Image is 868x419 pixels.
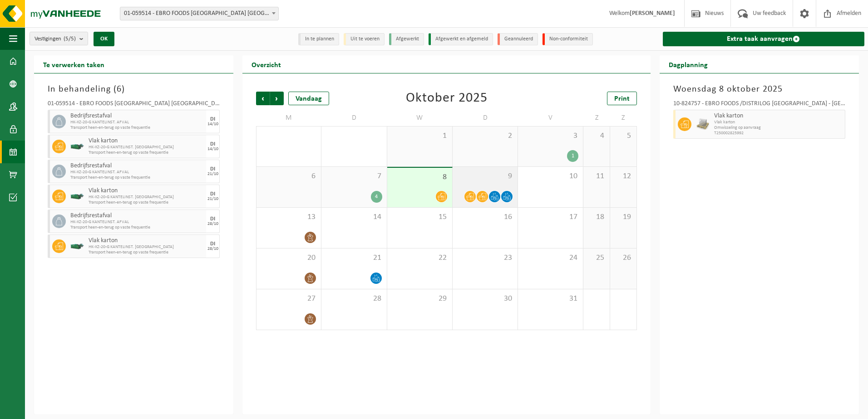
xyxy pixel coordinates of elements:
span: HK-XZ-20-G KANTELINST. AFVAL [70,120,204,125]
span: 7 [326,171,382,181]
div: 10-824757 - EBRO FOODS /DISTRILOG [GEOGRAPHIC_DATA] - [GEOGRAPHIC_DATA] [673,101,845,110]
span: Vlak karton [89,187,204,195]
span: 01-059514 - EBRO FOODS BELGIUM NV - MERKSEM [120,7,279,20]
span: 12 [615,171,632,181]
td: D [453,110,518,126]
span: HK-XZ-20-G KANTELINST. [GEOGRAPHIC_DATA] [89,195,204,200]
span: Vestigingen [35,32,76,46]
span: Omwisseling op aanvraag [714,125,843,131]
span: 22 [392,253,448,263]
div: DI [210,166,215,172]
li: Afgewerkt [389,33,424,45]
span: 20 [261,253,316,263]
div: 4 [371,191,382,203]
button: Vestigingen(5/5) [30,32,88,45]
span: 2 [457,131,513,141]
span: Transport heen-en-terug op vaste frequentie [70,125,204,131]
img: HK-XZ-20-GN-03 [70,143,84,150]
span: 28 [326,294,382,304]
div: 28/10 [207,247,218,251]
td: V [518,110,583,126]
span: 24 [523,253,578,263]
span: 16 [457,212,513,222]
div: Vandaag [288,92,329,105]
div: 21/10 [207,172,218,176]
div: DI [210,191,215,197]
span: 9 [457,171,513,181]
span: 14 [326,212,382,222]
span: 21 [326,253,382,263]
span: Transport heen-en-terug op vaste frequentie [89,150,204,156]
span: Print [614,95,630,102]
span: 30 [457,294,513,304]
img: HK-XZ-20-GN-03 [70,193,84,200]
td: Z [610,110,637,126]
div: 21/10 [207,197,218,201]
span: T250002825992 [714,131,843,136]
span: 19 [615,212,632,222]
div: DI [210,241,215,247]
span: 25 [588,253,605,263]
h2: Dagplanning [660,55,717,73]
span: Transport heen-en-terug op vaste frequentie [70,225,204,230]
span: 6 [261,171,316,181]
li: In te plannen [298,33,339,45]
span: 26 [615,253,632,263]
td: D [321,110,387,126]
h3: In behandeling ( ) [48,83,220,96]
div: 14/10 [207,122,218,127]
span: 11 [588,171,605,181]
a: Print [607,92,637,105]
li: Geannuleerd [498,33,538,45]
div: 1 [567,150,578,162]
span: Transport heen-en-terug op vaste frequentie [70,175,204,180]
span: Bedrijfsrestafval [70,212,204,219]
span: Vlak karton [714,120,843,125]
a: Extra taak aanvragen [663,32,864,46]
div: DI [210,141,215,147]
span: 4 [588,131,605,141]
span: Transport heen-en-terug op vaste frequentie [89,200,204,205]
span: 3 [523,131,578,141]
button: OK [94,32,114,46]
h3: Woensdag 8 oktober 2025 [673,83,845,96]
div: 14/10 [207,147,218,151]
span: HK-XZ-20-G KANTELINST. AFVAL [70,170,204,175]
span: 15 [392,212,448,222]
td: M [256,110,321,126]
span: 10 [523,171,578,181]
span: Vlak karton [89,237,204,244]
count: (5/5) [64,36,76,42]
span: HK-XZ-20-G KANTELINST. AFVAL [70,219,204,225]
h2: Te verwerken taken [34,55,113,73]
span: Vorige [256,92,270,105]
h2: Overzicht [242,55,290,73]
span: Vlak karton [89,137,204,145]
strong: [PERSON_NAME] [630,10,675,17]
div: Oktober 2025 [406,92,488,105]
img: LP-PA-00000-WDN-11 [696,117,710,131]
div: 28/10 [207,222,218,226]
li: Uit te voeren [344,33,385,45]
span: Bedrijfsrestafval [70,162,204,170]
span: 18 [588,212,605,222]
img: HK-XZ-20-GN-03 [70,243,84,250]
li: Afgewerkt en afgemeld [429,33,493,45]
span: 17 [523,212,578,222]
td: Z [583,110,610,126]
span: 1 [392,131,448,141]
span: Volgende [270,92,284,105]
td: W [387,110,453,126]
span: 5 [615,131,632,141]
span: HK-XZ-20-G KANTELINST. [GEOGRAPHIC_DATA] [89,244,204,250]
span: 01-059514 - EBRO FOODS BELGIUM NV - MERKSEM [120,7,278,20]
span: 23 [457,253,513,263]
li: Non-conformiteit [542,33,593,45]
span: 27 [261,294,316,304]
div: DI [210,216,215,222]
span: Bedrijfsrestafval [70,112,204,120]
span: HK-XZ-20-G KANTELINST. [GEOGRAPHIC_DATA] [89,145,204,150]
span: 31 [523,294,578,304]
span: 29 [392,294,448,304]
span: Transport heen-en-terug op vaste frequentie [89,250,204,255]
